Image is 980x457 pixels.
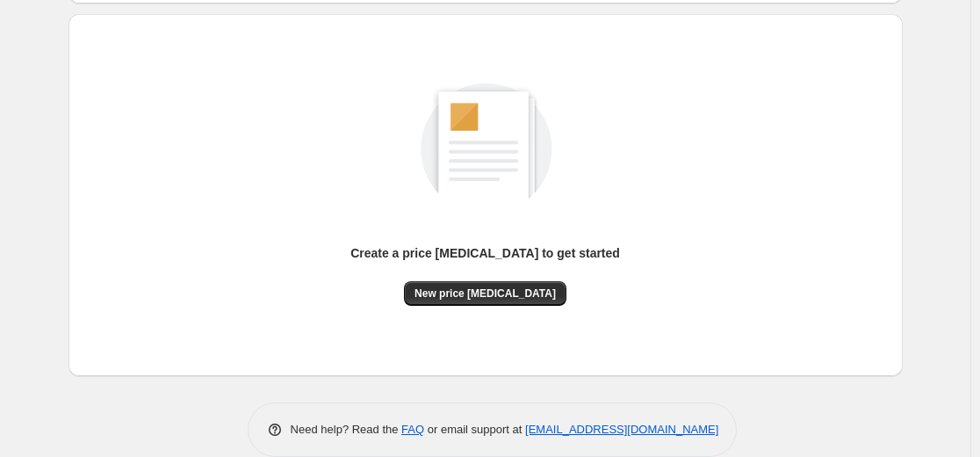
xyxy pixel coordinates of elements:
[291,423,402,436] span: Need help? Read the
[414,287,556,301] span: New price [MEDICAL_DATA]
[525,423,718,436] a: [EMAIL_ADDRESS][DOMAIN_NAME]
[401,423,424,436] a: FAQ
[350,244,620,262] p: Create a price [MEDICAL_DATA] to get started
[424,423,525,436] span: or email support at
[404,281,566,306] button: New price [MEDICAL_DATA]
